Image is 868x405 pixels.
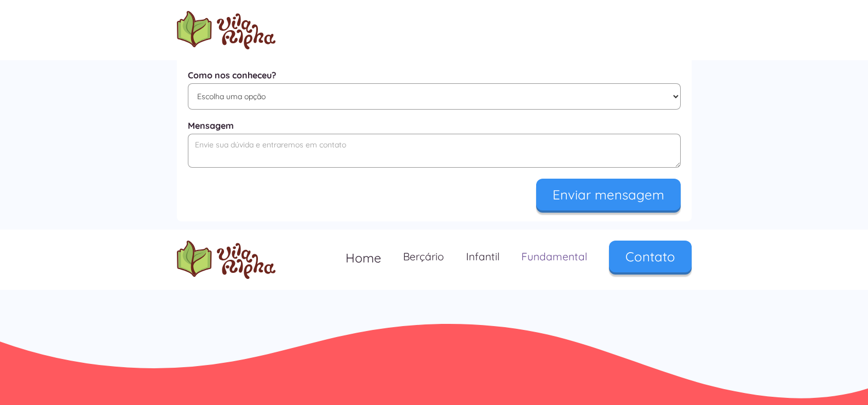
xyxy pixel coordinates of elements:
a: Fundamental [510,241,598,273]
a: Home [335,241,392,275]
input: Enviar mensagem [536,179,681,210]
label: Como nos conheceu? [188,70,681,81]
a: Contato [609,241,692,272]
img: logo Escola Vila Alpha [177,11,275,49]
a: Infantil [455,241,510,273]
a: home [177,11,275,49]
img: logo Escola Vila Alpha [177,241,275,279]
a: home [177,241,275,279]
span: Home [346,250,381,266]
a: Berçário [392,241,455,273]
label: Mensagem [188,121,681,131]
